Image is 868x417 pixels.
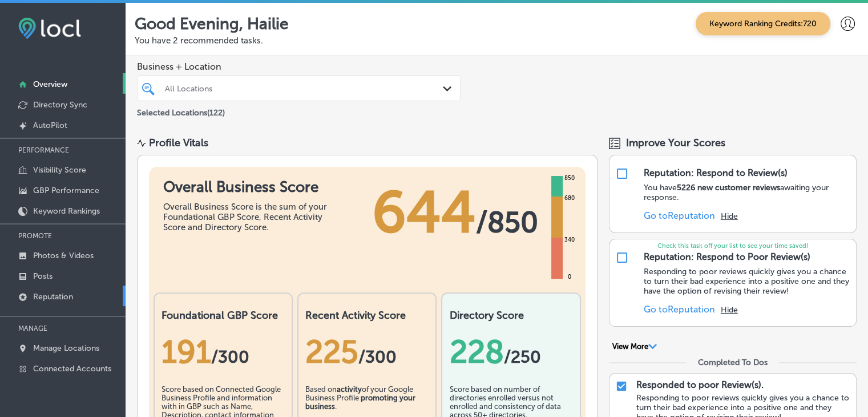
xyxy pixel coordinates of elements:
div: Keywords by Traffic [126,67,192,75]
p: Visibility Score [33,165,86,175]
div: Profile Vitals [149,137,208,149]
p: Responded to poor Review(s). [636,379,764,390]
p: AutoPilot [33,121,67,130]
div: Domain: [DOMAIN_NAME] [30,30,126,39]
span: / 300 [211,347,249,367]
b: activity [337,385,362,394]
span: 644 [372,178,476,247]
b: promoting your business [305,394,415,411]
h2: Recent Activity Score [305,309,429,322]
div: Reputation: Respond to Review(s) [644,167,788,178]
div: 850 [562,174,577,183]
h1: Overall Business Score [163,178,334,196]
span: / 850 [476,205,538,239]
p: Selected Locations ( 122 ) [137,103,225,118]
h2: Foundational GBP Score [162,309,285,322]
span: Improve Your Scores [626,137,725,149]
p: Directory Sync [33,100,87,110]
button: Hide [721,211,738,221]
strong: 5226 new customer reviews [677,183,780,193]
span: Keyword Ranking Credits: 720 [696,12,830,35]
a: Go toReputation [644,210,715,221]
button: View More [609,342,661,352]
div: Domain Overview [43,67,102,75]
div: 340 [562,235,577,244]
a: Go toReputation [644,304,715,315]
img: website_grey.svg [18,30,27,39]
h2: Directory Score [449,309,572,322]
div: 0 [566,272,574,282]
div: All Locations [165,83,444,93]
p: Posts [33,271,53,281]
p: Manage Locations [33,343,99,353]
img: fda3e92497d09a02dc62c9cd864e3231.png [18,18,81,39]
p: Connected Accounts [33,364,111,374]
p: Check this task off your list to see your time saved! [609,242,856,250]
p: GBP Performance [33,186,99,195]
img: tab_keywords_by_traffic_grey.svg [114,66,123,75]
div: 191 [162,333,285,371]
p: Overview [33,79,67,89]
p: Keyword Rankings [33,206,100,216]
div: 225 [305,333,429,371]
p: Good Evening, Hailie [135,14,289,33]
p: Reputation [33,292,73,302]
div: v 4.0.25 [32,18,56,27]
button: Hide [721,305,738,315]
div: 680 [562,194,577,203]
div: 228 [449,333,572,371]
span: /250 [503,347,540,367]
p: Photos & Videos [33,251,94,260]
p: You have awaiting your response. [644,183,850,202]
img: tab_domain_overview_orange.svg [31,66,40,75]
div: Overall Business Score is the sum of your Foundational GBP Score, Recent Activity Score and Direc... [163,202,334,232]
div: Reputation: Respond to Poor Review(s) [644,251,810,262]
span: Business + Location [137,61,461,72]
p: Responding to poor reviews quickly gives you a chance to turn their bad experience into a positiv... [644,267,850,296]
div: Completed To Dos [698,358,768,367]
p: You have 2 recommended tasks. [135,35,859,46]
span: /300 [358,347,397,367]
img: logo_orange.svg [18,18,27,27]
